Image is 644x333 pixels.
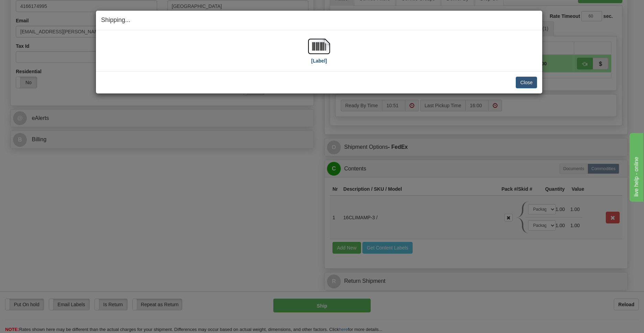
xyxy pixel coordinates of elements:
a: [Label] [308,43,330,63]
img: barcode.jpg [308,35,330,57]
div: live help - online [5,4,64,12]
iframe: chat widget [628,131,643,201]
button: Close [516,77,537,88]
label: [Label] [311,57,327,64]
span: Shipping... [101,16,130,23]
